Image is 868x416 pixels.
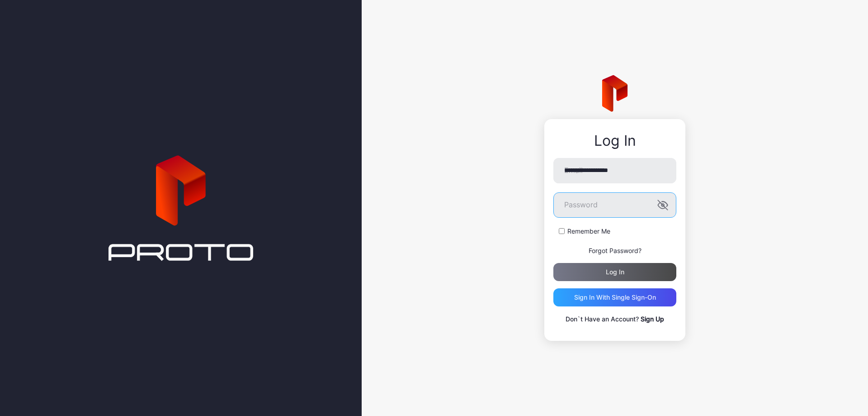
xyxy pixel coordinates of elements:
div: Log in [606,268,624,276]
div: Sign in With Single Sign-On [574,294,656,301]
label: Remember Me [567,227,610,236]
input: Email [553,158,676,183]
div: Log In [553,133,676,149]
button: Sign in With Single Sign-On [553,288,676,306]
a: Sign Up [641,315,664,323]
button: Log in [553,263,676,281]
a: Forgot Password? [589,247,642,254]
p: Don`t Have an Account? [553,314,676,325]
button: Password [657,200,668,210]
input: Password [553,192,676,218]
